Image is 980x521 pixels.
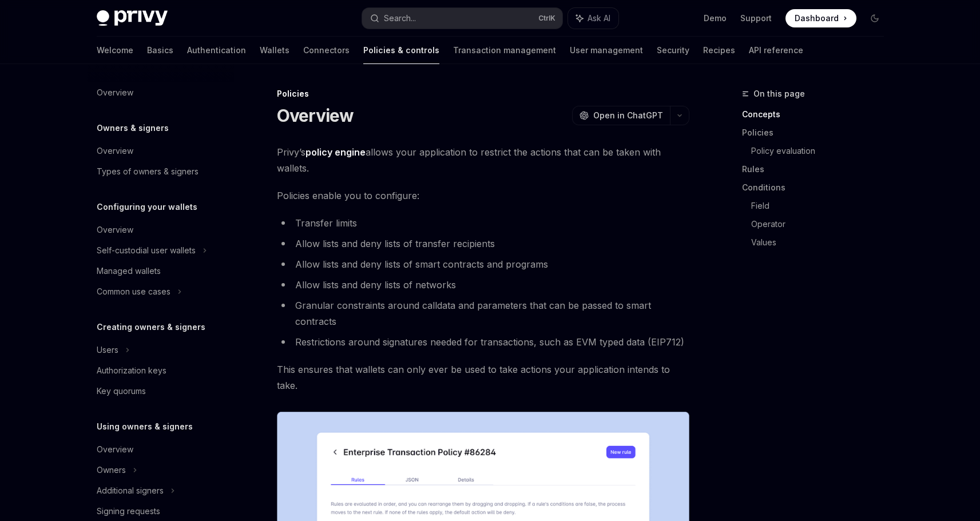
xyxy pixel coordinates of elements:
[88,439,234,460] a: Overview
[742,105,893,124] a: Concepts
[740,13,772,24] a: Support
[88,261,234,281] a: Managed wallets
[88,82,234,103] a: Overview
[277,105,354,126] h1: Overview
[703,37,735,64] a: Recipes
[260,37,289,64] a: Wallets
[277,277,689,293] li: Allow lists and deny lists of networks
[742,178,893,197] a: Conditions
[751,215,893,233] a: Operator
[572,106,670,125] button: Open in ChatGPT
[384,11,416,25] div: Search...
[657,37,689,64] a: Security
[568,8,618,29] button: Ask AI
[751,233,893,252] a: Values
[97,484,164,498] div: Additional signers
[277,297,689,329] li: Granular constraints around calldata and parameters that can be passed to smart contracts
[97,285,170,299] div: Common use cases
[751,197,893,215] a: Field
[751,142,893,160] a: Policy evaluation
[97,223,133,237] div: Overview
[97,343,118,357] div: Users
[749,37,803,64] a: API reference
[88,381,234,401] a: Key quorums
[305,146,366,158] strong: policy engine
[97,144,133,158] div: Overview
[97,264,161,278] div: Managed wallets
[785,9,856,27] a: Dashboard
[97,121,169,135] h5: Owners & signers
[277,256,689,272] li: Allow lists and deny lists of smart contracts and programs
[97,504,160,518] div: Signing requests
[97,463,126,477] div: Owners
[277,334,689,350] li: Restrictions around signatures needed for transactions, such as EVM typed data (EIP712)
[593,110,663,121] span: Open in ChatGPT
[97,86,133,100] div: Overview
[795,13,839,24] span: Dashboard
[88,141,234,161] a: Overview
[97,384,146,398] div: Key quorums
[570,37,643,64] a: User management
[362,8,562,29] button: Search...CtrlK
[147,37,173,64] a: Basics
[742,160,893,178] a: Rules
[866,9,884,27] button: Toggle dark mode
[277,236,689,252] li: Allow lists and deny lists of transfer recipients
[97,165,199,178] div: Types of owners & signers
[704,13,727,24] a: Demo
[97,443,133,456] div: Overview
[88,161,234,182] a: Types of owners & signers
[538,14,556,23] span: Ctrl K
[97,420,193,433] h5: Using owners & signers
[88,220,234,240] a: Overview
[363,37,439,64] a: Policies & controls
[97,364,166,377] div: Authorization keys
[753,87,805,101] span: On this page
[277,144,689,176] span: Privy’s allows your application to restrict the actions that can be taken with wallets.
[97,10,168,26] img: dark logo
[588,13,610,24] span: Ask AI
[88,360,234,381] a: Authorization keys
[303,37,350,64] a: Connectors
[97,244,196,257] div: Self-custodial user wallets
[97,200,197,214] h5: Configuring your wallets
[277,188,689,204] span: Policies enable you to configure:
[277,215,689,231] li: Transfer limits
[742,124,893,142] a: Policies
[97,320,205,334] h5: Creating owners & signers
[277,88,689,100] div: Policies
[97,37,133,64] a: Welcome
[453,37,556,64] a: Transaction management
[277,361,689,393] span: This ensures that wallets can only ever be used to take actions your application intends to take.
[187,37,246,64] a: Authentication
